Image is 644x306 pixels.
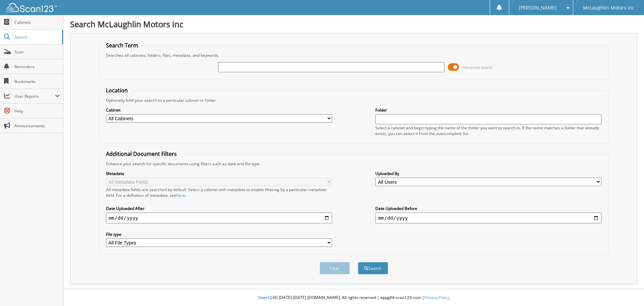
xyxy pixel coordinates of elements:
span: Cabinets [14,19,60,25]
span: Announcements [14,123,60,129]
div: © [DATE]-[DATE] [DOMAIN_NAME]. All rights reserved | appg04-scan123-com | [63,290,644,306]
button: Search [358,262,388,274]
span: Advanced Search [463,65,493,70]
label: File type [106,231,332,237]
span: Scan123 [258,295,274,300]
h1: Search McLaughlin Motors Inc [70,18,637,30]
span: Search [14,34,59,40]
button: Clear [320,262,350,274]
span: Help [14,108,60,114]
label: Metadata [106,171,332,176]
a: here [176,192,185,198]
span: Scan [14,49,60,55]
a: Privacy Policy [424,295,449,300]
legend: Search Term [103,42,142,49]
input: end [375,213,601,223]
label: Uploaded By [375,171,601,176]
label: Cabinet [106,107,332,113]
span: [PERSON_NAME] [519,6,556,10]
label: Date Uploaded After [106,206,332,211]
span: User Reports [14,93,55,99]
div: Enhance your search for specific documents using filters such as date and file type. [103,161,605,167]
div: Select a cabinet and begin typing the name of the folder you want to search in. If the name match... [375,125,601,136]
span: Reminders [14,64,60,70]
input: start [106,213,332,223]
img: scan123-logo-white.svg [7,3,57,12]
label: Folder [375,107,601,113]
div: All metadata fields are searched by default. Select a cabinet with metadata to enable filtering b... [106,187,332,198]
div: Searches all cabinets, folders, files, metadata, and keywords [103,52,605,58]
label: Date Uploaded Before [375,206,601,211]
legend: Additional Document Filters [103,150,180,158]
legend: Location [103,87,131,94]
span: Bookmarks [14,79,60,84]
div: Optionally limit your search to a particular cabinet or folder [103,97,605,103]
span: McLaughlin Motors Inc [583,6,634,10]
